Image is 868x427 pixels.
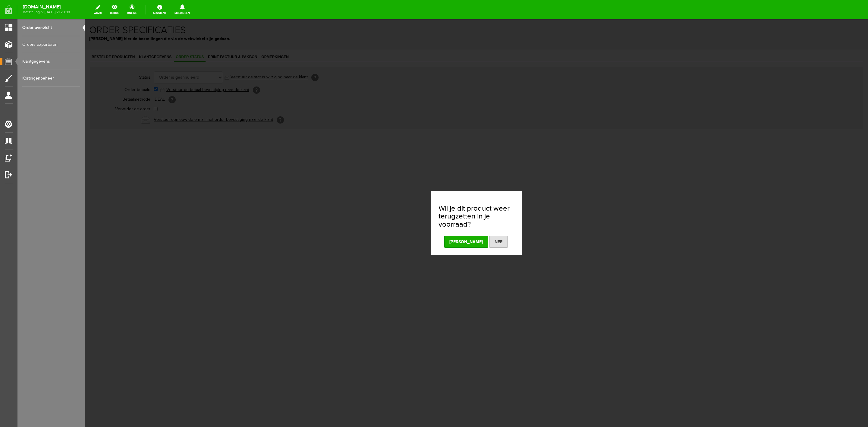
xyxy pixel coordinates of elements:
strong: [DOMAIN_NAME] [23,5,70,9]
a: wijzig [90,3,105,16]
a: bekijk [106,3,122,16]
button: Nee [404,216,423,228]
a: Klantgegevens [22,53,80,70]
button: [PERSON_NAME] [359,216,403,228]
span: laatste login: [DATE] 21:29:00 [23,11,70,14]
a: Orders exporteren [22,36,80,53]
a: Assistent [149,3,170,16]
a: Meldingen [171,3,193,16]
a: Kortingenbeheer [22,70,80,87]
a: Order overzicht [22,19,80,36]
a: online [123,3,140,16]
h3: Wil je dit product weer terugzetten in je voorraad? [354,185,429,209]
